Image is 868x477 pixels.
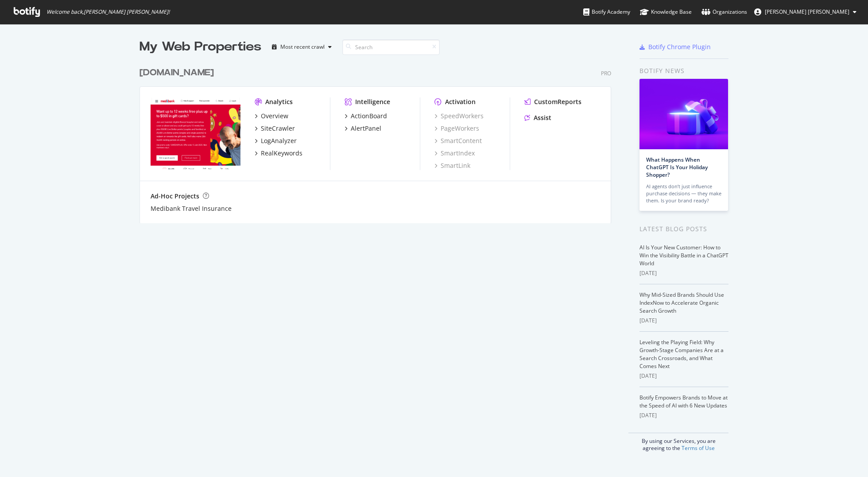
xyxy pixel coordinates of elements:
a: PageWorkers [434,124,479,133]
a: Assist [524,113,551,122]
a: Overview [255,112,288,120]
a: Medibank Travel Insurance [151,204,232,213]
span: Welcome back, [PERSON_NAME] [PERSON_NAME] ! [46,8,170,16]
div: Organizations [701,8,747,16]
div: Most recent crawl [280,44,325,50]
div: [DATE] [639,317,728,325]
a: Botify Empowers Brands to Move at the Speed of AI with 6 New Updates [639,394,728,409]
a: CustomReports [524,97,581,106]
div: Intelligence [355,97,390,106]
div: [DATE] [639,372,728,380]
a: AlertPanel [345,124,381,133]
div: Botify news [639,66,728,76]
div: ActionBoard [351,112,387,120]
a: What Happens When ChatGPT Is Your Holiday Shopper? [646,156,708,178]
button: [PERSON_NAME] [PERSON_NAME] [747,5,864,19]
input: Search [342,39,440,55]
span: Ashleigh Mabilia [765,8,849,16]
div: My Web Properties [139,38,261,56]
div: [DATE] [639,269,728,277]
img: Medibank.com.au [151,97,240,169]
div: RealKeywords [261,149,302,158]
div: Analytics [265,97,293,106]
div: Assist [534,113,551,122]
div: SiteCrawler [261,124,295,133]
a: LogAnalyzer [255,136,297,145]
div: Ad-Hoc Projects [151,192,199,201]
a: RealKeywords [255,149,302,158]
div: LogAnalyzer [261,136,297,145]
a: Leveling the Playing Field: Why Growth-Stage Companies Are at a Search Crossroads, and What Comes... [639,338,724,370]
div: Activation [445,97,476,106]
img: What Happens When ChatGPT Is Your Holiday Shopper? [639,79,728,149]
div: [DOMAIN_NAME] [139,66,214,79]
a: ActionBoard [345,112,387,120]
div: Latest Blog Posts [639,224,728,234]
a: SmartIndex [434,149,475,158]
a: SmartContent [434,136,482,145]
div: Pro [601,70,611,77]
a: [DOMAIN_NAME] [139,66,217,79]
div: Overview [261,112,288,120]
a: SmartLink [434,161,470,170]
button: Most recent crawl [268,40,335,54]
a: Botify Chrome Plugin [639,43,711,51]
a: AI Is Your New Customer: How to Win the Visibility Battle in a ChatGPT World [639,244,728,267]
a: Why Mid-Sized Brands Should Use IndexNow to Accelerate Organic Search Growth [639,291,724,314]
a: Terms of Use [682,444,715,452]
div: AlertPanel [351,124,381,133]
div: AI agents don’t just influence purchase decisions — they make them. Is your brand ready? [646,183,721,204]
div: Botify Academy [583,8,630,16]
a: SpeedWorkers [434,112,484,120]
div: CustomReports [534,97,581,106]
div: By using our Services, you are agreeing to the [628,433,728,452]
div: Botify Chrome Plugin [648,43,711,51]
div: grid [139,56,618,223]
div: [DATE] [639,411,728,419]
div: Knowledge Base [640,8,692,16]
a: SiteCrawler [255,124,295,133]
